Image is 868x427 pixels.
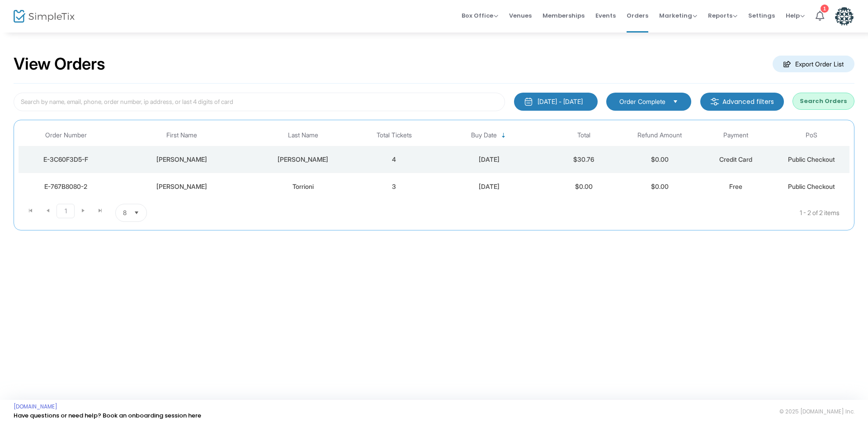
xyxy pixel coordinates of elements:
[669,97,682,107] button: Select
[356,146,432,173] td: 4
[524,97,533,106] img: monthly
[622,146,698,173] td: $0.00
[538,97,583,106] div: [DATE] - [DATE]
[14,93,505,111] input: Search by name, email, phone, order number, ip address, or last 4 digits of card
[710,97,719,106] img: filter
[45,131,87,139] span: Order Number
[500,132,507,139] span: Sortable
[622,125,698,146] th: Refund Amount
[659,11,697,20] span: Marketing
[130,204,143,221] button: Select
[19,125,849,200] div: Data table
[166,131,197,139] span: First Name
[14,54,105,74] h2: View Orders
[14,403,57,410] a: [DOMAIN_NAME]
[21,155,111,164] div: E-3C60F3D5-F
[786,11,805,20] span: Help
[788,183,835,190] span: Public Checkout
[116,155,248,164] div: Raymond
[729,183,742,190] span: Free
[723,131,748,139] span: Payment
[546,173,622,200] td: $0.00
[252,182,354,191] div: Torrioni
[252,155,354,164] div: Badowski
[356,173,432,200] td: 3
[595,4,616,27] span: Events
[748,4,775,27] span: Settings
[793,93,854,110] button: Search Orders
[627,4,648,27] span: Orders
[288,131,318,139] span: Last Name
[471,131,497,139] span: Buy Date
[806,131,817,139] span: PoS
[773,56,854,72] m-button: Export Order List
[434,182,544,191] div: 9/16/2025
[719,155,752,163] span: Credit Card
[237,204,840,222] kendo-pager-info: 1 - 2 of 2 items
[509,4,532,27] span: Venues
[700,93,784,111] m-button: Advanced filters
[779,408,854,415] span: © 2025 [DOMAIN_NAME] Inc.
[123,208,127,217] span: 8
[546,146,622,173] td: $30.76
[57,204,75,218] span: Page 1
[622,173,698,200] td: $0.00
[542,4,585,27] span: Memberships
[708,11,737,20] span: Reports
[546,125,622,146] th: Total
[619,97,665,106] span: Order Complete
[434,155,544,164] div: 9/16/2025
[14,411,201,420] a: Have questions or need help? Book an onboarding session here
[514,93,598,111] button: [DATE] - [DATE]
[116,182,248,191] div: Joseph
[821,5,829,13] div: 1
[788,155,835,163] span: Public Checkout
[462,11,498,20] span: Box Office
[356,125,432,146] th: Total Tickets
[21,182,111,191] div: E-767B8080-2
